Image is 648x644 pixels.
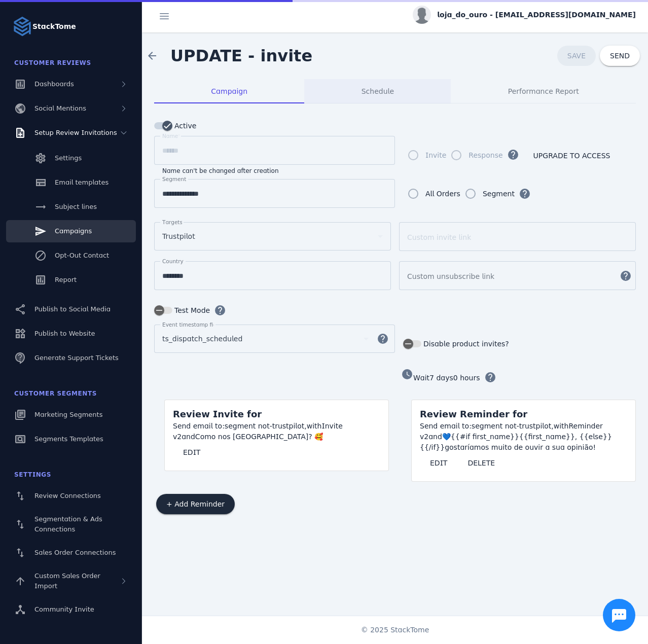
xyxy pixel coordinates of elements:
[423,149,446,161] label: Invite
[6,220,136,242] a: Campaigns
[533,152,610,159] span: UPGRADE TO ACCESS
[55,276,77,283] span: Report
[6,428,136,450] a: Segments Templates
[173,442,210,462] button: EDIT
[413,374,429,382] span: Wait
[34,605,94,613] span: Community Invite
[55,203,97,210] span: Subject lines
[34,435,103,443] span: Segments Templates
[162,230,195,242] span: Trustpilot
[413,6,431,24] img: profile.jpg
[437,10,636,20] span: loja_do_ouro - [EMAIL_ADDRESS][DOMAIN_NAME]
[34,305,111,313] span: Publish to Social Media
[407,233,471,241] mat-label: Custom invite link
[420,421,627,453] div: segment not-trustpilot, Reminder v2 💙{{#if first_name}}{{first_name}}, {{else}}{{/if}}gostaríamos...
[170,46,312,65] span: UPDATE - invite
[173,409,262,419] span: Review Invite for
[467,459,495,467] span: DELETE
[173,421,380,442] div: segment not-trustpilot, Invite v2 Como nos [GEOGRAPHIC_DATA]? 🥰
[14,390,97,397] span: Customer Segments
[420,453,457,473] button: EDIT
[162,133,178,139] mat-label: Name
[156,494,235,514] button: + Add Reminder
[428,433,442,441] span: and
[420,409,527,419] span: Review Reminder for
[12,16,32,37] img: Logo image
[14,59,91,66] span: Customer Reviews
[172,120,196,132] label: Active
[420,422,472,430] span: Send email to:
[371,333,395,345] mat-icon: help
[6,147,136,169] a: Settings
[481,188,515,200] label: Segment
[34,104,86,112] span: Social Mentions
[173,422,225,430] span: Send email to:
[610,52,630,59] span: SEND
[6,598,136,621] a: Community Invite
[457,453,505,473] button: DELETE
[32,21,76,32] strong: StackTome
[6,244,136,267] a: Opt-Out Contact
[430,459,447,467] span: EDIT
[6,269,136,291] a: Report
[34,492,101,499] span: Review Connections
[162,258,184,264] mat-label: Country
[6,485,136,507] a: Review Connections
[14,471,51,478] span: Settings
[55,227,92,235] span: Campaigns
[34,515,102,533] span: Segmentation & Ads Connections
[34,330,95,337] span: Publish to Website
[182,433,195,441] span: and
[55,178,109,186] span: Email templates
[6,196,136,218] a: Subject lines
[211,88,247,95] span: Campaign
[6,347,136,369] a: Generate Support Tickets
[6,509,136,540] a: Segmentation & Ads Connections
[307,422,322,430] span: with
[162,165,279,175] mat-hint: Name can't be changed after creation
[34,80,74,88] span: Dashboards
[6,323,136,345] a: Publish to Website
[162,188,387,200] input: Segment
[407,272,494,280] mat-label: Custom unsubscribe link
[425,188,460,200] div: All Orders
[361,625,429,635] span: © 2025 StackTome
[6,542,136,564] a: Sales Order Connections
[34,549,116,556] span: Sales Order Connections
[413,6,636,24] button: loja_do_ouro - [EMAIL_ADDRESS][DOMAIN_NAME]
[162,219,183,225] mat-label: Targets
[466,149,502,161] label: Response
[172,304,210,316] label: Test Mode
[34,411,102,418] span: Marketing Segments
[453,374,480,382] span: 0 hours
[401,368,413,380] mat-icon: watch_later
[554,422,569,430] span: with
[55,154,82,162] span: Settings
[523,146,621,166] button: UPGRADE TO ACCESS
[34,354,119,362] span: Generate Support Tickets
[166,500,225,508] span: + Add Reminder
[362,88,394,95] span: Schedule
[508,88,579,95] span: Performance Report
[162,270,383,282] input: Country
[34,572,100,590] span: Custom Sales Order Import
[600,46,640,66] button: SEND
[6,171,136,194] a: Email templates
[6,298,136,320] a: Publish to Social Media
[183,449,200,456] span: EDIT
[429,374,453,382] span: 7 days
[162,321,221,328] mat-label: Event timestamp field
[162,333,242,345] span: ts_dispatch_scheduled
[162,176,186,182] mat-label: Segment
[6,404,136,426] a: Marketing Segments
[34,129,117,136] span: Setup Review Invitations
[55,252,109,259] span: Opt-Out Contact
[421,338,509,350] label: Disable product invites?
